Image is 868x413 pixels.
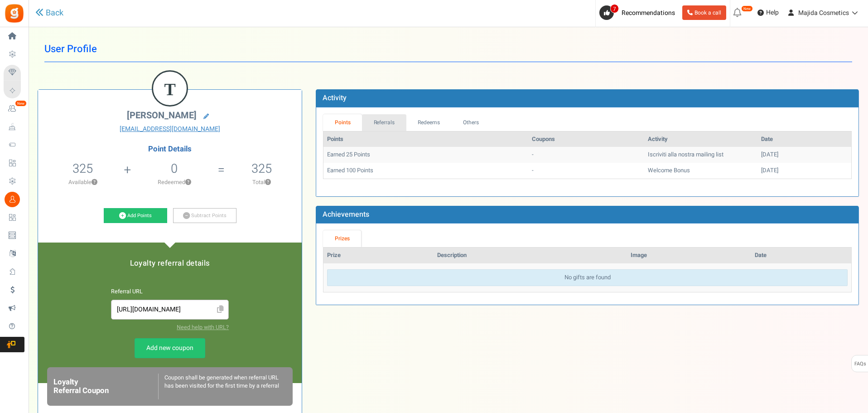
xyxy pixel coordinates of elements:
figcaption: T [153,72,187,107]
div: Coupon shall be generated when referral URL has been visited for the first time by a referral [158,374,286,399]
td: Earned 100 Points [323,163,528,179]
a: 7 Recommendations [599,5,679,20]
h5: 0 [171,162,178,175]
a: Referrals [362,114,406,131]
p: Total [226,178,297,186]
span: 325 [72,160,93,178]
span: Majida Cosmetics [798,8,849,18]
td: - [528,163,644,179]
a: New [4,101,24,117]
h4: Point Details [38,145,302,153]
a: Others [451,114,490,131]
td: Welcome Bonus [644,163,757,179]
p: Redeemed [132,178,217,186]
b: Achievements [323,209,369,220]
a: Add Points [104,208,167,224]
th: Points [323,131,528,147]
button: ? [265,180,271,185]
a: Book a call [682,5,726,20]
a: Subtract Points [173,208,236,224]
em: New [741,5,753,12]
span: Click to Copy [213,302,227,318]
th: Date [757,131,851,147]
a: Prizes [323,230,361,247]
b: Activity [323,92,347,103]
span: [PERSON_NAME] [127,109,197,122]
h5: 325 [251,162,272,175]
th: Coupons [528,131,644,147]
div: [DATE] [761,151,848,159]
div: [DATE] [761,166,848,175]
span: Recommendations [622,8,675,18]
em: New [15,100,27,107]
span: Help [764,8,779,17]
a: Need help with URL? [177,323,229,331]
a: Redeems [406,114,452,131]
span: FAQs [854,355,866,373]
th: Date [751,248,851,263]
th: Prize [323,248,433,263]
td: - [528,147,644,163]
th: Description [434,248,627,263]
button: ? [92,180,97,185]
button: ? [185,180,191,185]
th: Image [627,248,751,263]
td: Earned 25 Points [323,147,528,163]
p: Available [43,178,123,186]
span: 7 [610,4,619,13]
th: Activity [644,131,757,147]
img: Gratisfaction [4,3,24,24]
a: Points [323,114,362,131]
td: Iscriviti alla nostra mailing list [644,147,757,163]
div: No gifts are found [327,269,848,286]
h1: User Profile [44,36,852,62]
a: Add new coupon [135,338,205,358]
h6: Loyalty Referral Coupon [53,378,158,395]
h6: Referral URL [111,289,229,295]
a: [EMAIL_ADDRESS][DOMAIN_NAME] [45,125,295,134]
h5: Loyalty referral details [47,259,293,267]
a: Help [754,5,782,20]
